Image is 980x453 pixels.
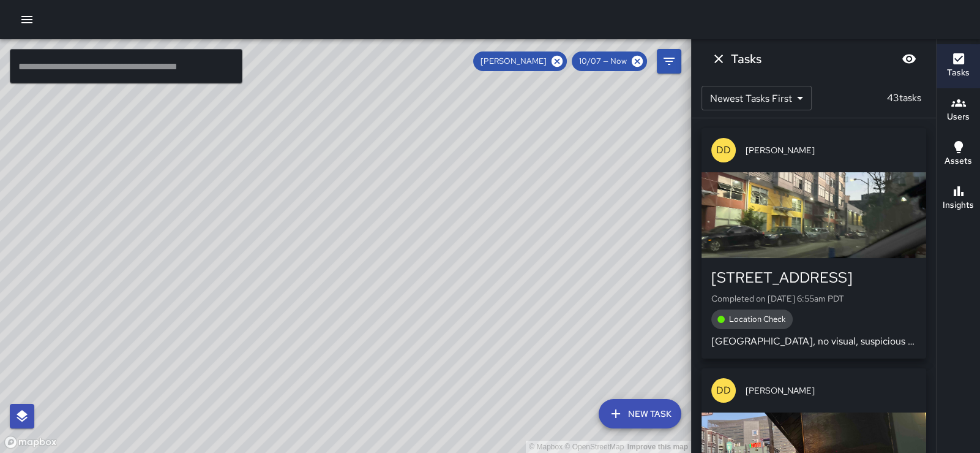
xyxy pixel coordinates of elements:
[731,49,761,69] h6: Tasks
[882,91,926,105] p: 43 tasks
[716,383,731,398] p: DD
[722,313,793,325] span: Location Check
[599,399,681,428] button: New Task
[947,66,970,80] h6: Tasks
[746,144,916,156] span: [PERSON_NAME]
[473,51,567,71] div: [PERSON_NAME]
[897,47,921,71] button: Blur
[937,44,980,88] button: Tasks
[701,86,812,110] div: Newest Tasks First
[572,55,634,67] span: 10/07 — Now
[711,334,916,349] p: [GEOGRAPHIC_DATA], no visual, suspicious activity all clear
[706,47,731,71] button: Dismiss
[746,384,916,397] span: [PERSON_NAME]
[937,177,980,221] button: Insights
[943,199,974,212] h6: Insights
[937,88,980,132] button: Users
[701,128,926,359] button: DD[PERSON_NAME][STREET_ADDRESS]Completed on [DATE] 6:55am PDTLocation Check[GEOGRAPHIC_DATA], no ...
[711,292,916,305] p: Completed on [DATE] 6:55am PDT
[657,49,681,74] button: Filters
[572,51,647,71] div: 10/07 — Now
[937,132,980,177] button: Assets
[944,154,972,168] h6: Assets
[716,143,731,158] p: DD
[947,110,970,124] h6: Users
[711,268,916,287] div: [STREET_ADDRESS]
[473,55,554,67] span: [PERSON_NAME]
